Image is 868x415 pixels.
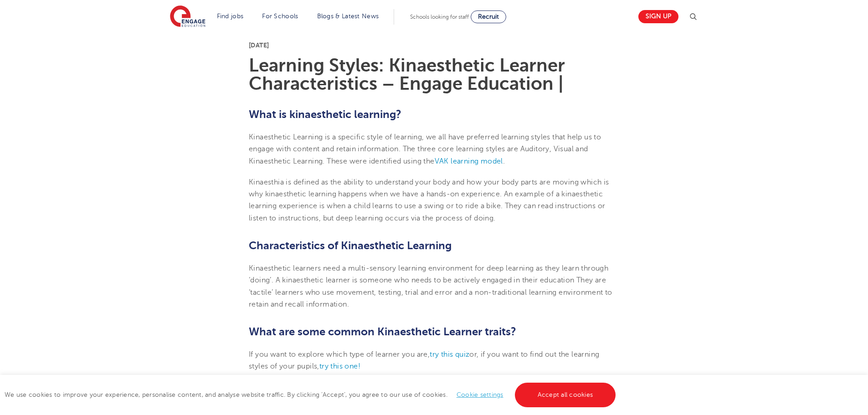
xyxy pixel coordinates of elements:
[249,190,605,222] span: inaesthetic learning happens when we have a hands-on experience. An example of a kinaesthetic lea...
[249,107,619,122] h2: What is kinaesthetic learning?
[5,391,618,398] span: We use cookies to improve your experience, personalise content, and analyse website traffic. By c...
[471,10,506,23] a: Recruit
[515,383,616,407] a: Accept all cookies
[327,157,434,165] span: These were identified using the
[249,133,601,165] span: Kinaesthetic Learning is a specific style of learning, we all have preferred learning styles that...
[457,391,503,398] a: Cookie settings
[503,157,505,165] span: .
[638,10,678,23] a: Sign up
[319,362,360,370] a: try this one!
[249,348,619,373] p: If you want to explore which type of learner you are, or, if you want to find out the learning st...
[317,13,379,20] a: Blogs & Latest News
[217,13,244,20] a: Find jobs
[249,239,452,252] b: Characteristics of Kinaesthetic Learning
[478,13,499,20] span: Recruit
[410,14,469,20] span: Schools looking for staff
[249,264,612,308] span: Kinaesthetic learners need a multi-sensory learning environment for deep learning as they learn t...
[430,350,469,359] a: try this quiz
[249,178,609,198] span: Kinaesthia is defined as the ability to understand your body and how your body parts are moving w...
[249,42,619,48] p: [DATE]
[435,157,503,165] a: VAK learning model
[249,325,516,338] span: What are some common Kinaesthetic Learner traits?
[249,56,619,93] h1: Learning Styles: Kinaesthetic Learner Characteristics – Engage Education |
[170,5,205,28] img: Engage Education
[262,13,298,20] a: For Schools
